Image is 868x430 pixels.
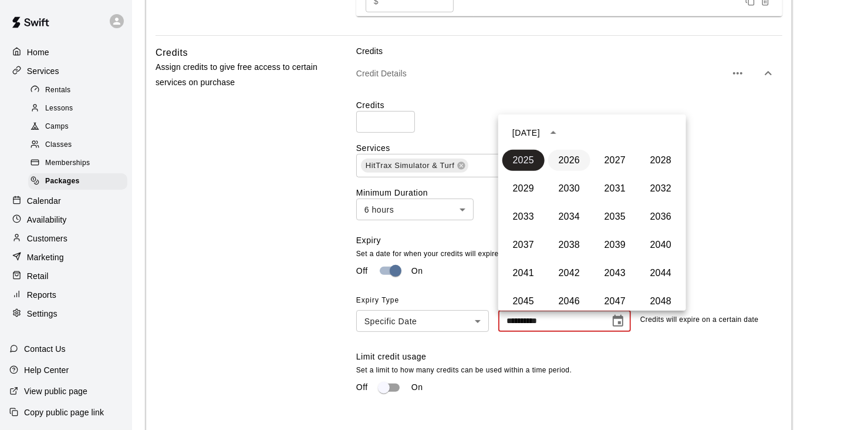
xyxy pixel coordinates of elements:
p: On [411,381,423,394]
p: Reports [27,289,56,301]
span: Memberships [45,157,90,169]
button: 2044 [640,263,682,284]
button: 2032 [640,178,682,199]
p: Calendar [27,195,61,207]
button: 2028 [640,150,682,171]
a: Calendar [9,192,123,210]
button: 2026 [548,150,590,171]
button: 2029 [502,178,545,199]
a: Customers [9,230,123,247]
div: 6 hours [356,199,474,220]
a: Home [9,43,123,61]
button: 2039 [594,234,636,256]
p: Marketing [27,251,64,263]
a: Retail [9,267,123,285]
a: Classes [28,136,132,154]
p: Credit Details [356,68,726,79]
button: 2037 [502,234,545,256]
label: Credits [356,99,782,111]
p: Credits [356,45,782,57]
p: Retail [27,270,49,282]
button: 2035 [594,206,636,227]
a: Marketing [9,248,123,266]
a: Rentals [28,81,132,99]
button: 2046 [548,291,590,312]
button: 2045 [502,291,545,312]
div: [DATE] [512,127,540,139]
button: 2027 [594,150,636,171]
a: Settings [9,305,123,322]
p: Help Center [24,364,69,376]
p: Off [356,265,368,277]
p: Customers [27,233,67,244]
p: Services [27,65,59,77]
p: On [411,265,423,277]
span: Rentals [45,85,71,96]
a: Services [9,62,123,80]
a: Camps [28,118,132,136]
a: Reports [9,286,123,304]
button: 2034 [548,206,590,227]
button: Choose date [606,310,630,333]
span: Expiry Type [356,291,489,310]
span: Camps [45,121,69,133]
p: Availability [27,214,67,226]
button: 2025 [502,150,545,171]
div: Memberships [28,155,127,172]
div: Classes [28,137,127,153]
div: Rentals [28,82,127,99]
span: Packages [45,176,80,187]
p: Off [356,381,368,394]
p: Set a limit to how many credits can be used within a time period. [356,365,782,377]
button: 2038 [548,234,590,256]
p: Assign credits to give free access to certain services on purchase [156,60,319,89]
p: Settings [27,308,58,320]
label: Services [356,142,782,154]
button: 2047 [594,291,636,312]
button: 2033 [502,206,545,227]
button: 2048 [640,291,682,312]
a: Packages [28,173,132,191]
span: HitTrax Simulator & Turf [361,160,460,172]
p: Copy public page link [24,407,104,418]
a: Lessons [28,99,132,117]
h6: Credits [156,45,188,61]
p: View public page [24,385,87,397]
p: Home [27,46,49,58]
button: 2043 [594,263,636,284]
p: Credits will expire on a certain date [640,314,759,326]
button: 2030 [548,178,590,199]
button: 2042 [548,263,590,284]
label: Limit credit usage [356,352,427,361]
div: Specific Date [356,310,489,332]
span: Classes [45,139,72,151]
p: Contact Us [24,343,66,355]
div: HitTrax Simulator & Turf [361,159,469,173]
span: Lessons [45,103,73,115]
a: Availability [9,211,123,229]
button: 2041 [502,263,545,284]
button: 2036 [640,206,682,227]
button: 2031 [594,178,636,199]
label: Expiry [356,236,381,245]
p: Set a date for when your credits will expire. [356,248,773,260]
div: Packages [28,173,127,190]
div: Credit Details [356,57,782,90]
a: Memberships [28,154,132,173]
div: Camps [28,119,127,135]
button: year view is open, switch to calendar view [543,123,563,143]
button: 2040 [640,234,682,256]
div: Lessons [28,100,127,117]
label: Minimum Duration [356,187,782,199]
